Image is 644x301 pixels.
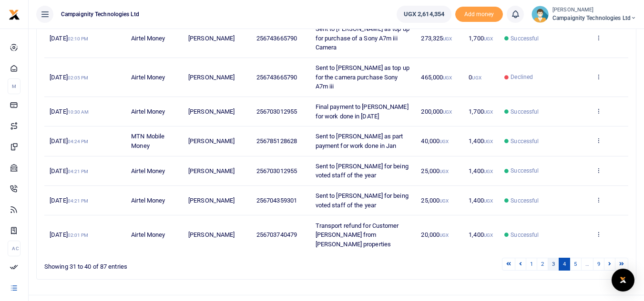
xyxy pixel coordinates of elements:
span: Successful [511,107,539,116]
span: Successful [511,231,539,239]
a: 3 [548,258,559,271]
a: Add money [455,10,503,17]
span: Transport refund for Customer [PERSON_NAME] from [PERSON_NAME] properties [316,222,399,248]
img: profile-user [532,6,549,23]
span: Airtel Money [131,74,165,81]
small: 10:30 AM [68,109,89,115]
span: 1,700 [469,35,493,42]
small: UGX [484,36,493,41]
span: 256785128628 [256,137,297,145]
a: 9 [593,258,604,271]
span: Airtel Money [131,197,165,204]
small: UGX [484,233,493,238]
li: Toup your wallet [455,7,503,22]
span: 20,000 [421,231,449,238]
span: Add money [455,7,503,22]
span: Sent to [PERSON_NAME] as top up for the camera purchase Sony A7m iii [316,64,409,90]
span: Airtel Money [131,231,165,238]
span: MTN Mobile Money [131,133,164,149]
small: 04:24 PM [68,139,89,144]
span: Airtel Money [131,167,165,175]
span: [DATE] [50,197,88,204]
span: [PERSON_NAME] [188,35,235,42]
span: 25,000 [421,167,449,175]
small: UGX [443,109,452,115]
span: Sent to [PERSON_NAME] for being voted staff of the year [316,163,409,179]
small: UGX [484,169,493,174]
li: Ac [8,241,20,256]
a: logo-small logo-large logo-large [9,10,20,18]
span: [DATE] [50,137,88,145]
span: Sent to [PERSON_NAME] as part payment for work done in Jan [316,133,403,149]
span: [DATE] [50,35,88,42]
span: 256743665790 [256,74,297,81]
span: 200,000 [421,108,452,115]
span: Airtel Money [131,35,165,42]
span: Declined [511,73,533,81]
span: 1,400 [469,231,493,238]
span: 1,700 [469,108,493,115]
span: [PERSON_NAME] [188,108,235,115]
small: 02:10 PM [68,36,89,41]
small: 02:05 PM [68,75,89,80]
span: Airtel Money [131,108,165,115]
span: [PERSON_NAME] [188,197,235,204]
span: 465,000 [421,74,452,81]
small: 04:21 PM [68,169,89,174]
small: [PERSON_NAME] [552,6,636,14]
span: [PERSON_NAME] [188,231,235,238]
span: Sent to [PERSON_NAME] as top up for purchase of a Sony A7m iii Camera [316,25,409,51]
span: UGX 2,614,354 [404,10,444,19]
img: logo-small [9,9,20,20]
li: M [8,78,20,94]
small: 02:01 PM [68,233,89,238]
a: UGX 2,614,354 [397,6,451,23]
span: [DATE] [50,231,88,238]
span: 256703740479 [256,231,297,238]
a: 1 [526,258,537,271]
div: Showing 31 to 40 of 87 entries [44,257,284,272]
span: 256743665790 [256,35,297,42]
div: Open Intercom Messenger [612,269,634,291]
span: 1,400 [469,137,493,145]
a: 2 [537,258,548,271]
small: UGX [484,139,493,144]
span: Successful [511,166,539,175]
small: UGX [484,198,493,204]
span: 256704359301 [256,197,297,204]
li: Wallet ballance [393,6,455,23]
a: 5 [570,258,581,271]
span: Successful [511,196,539,205]
span: Sent to [PERSON_NAME] for being voted staff of the year [316,192,409,209]
small: UGX [440,198,449,204]
small: UGX [440,139,449,144]
span: 1,400 [469,197,493,204]
span: 1,400 [469,167,493,175]
span: [DATE] [50,108,89,115]
span: Successful [511,137,539,146]
a: profile-user [PERSON_NAME] Campaignity Technologies Ltd [532,6,636,23]
small: UGX [440,233,449,238]
small: UGX [472,75,481,80]
small: UGX [440,169,449,174]
span: 273,325 [421,35,452,42]
span: Campaignity Technologies Ltd [552,14,636,22]
small: UGX [484,109,493,115]
span: [PERSON_NAME] [188,137,235,145]
small: UGX [443,36,452,41]
span: Final payment to [PERSON_NAME] for work done in [DATE] [316,103,409,120]
small: UGX [443,75,452,80]
span: Successful [511,34,539,43]
span: [PERSON_NAME] [188,167,235,175]
span: 0 [469,74,481,81]
span: Campaignity Technologies Ltd [57,10,143,19]
span: 25,000 [421,197,449,204]
span: [PERSON_NAME] [188,74,235,81]
a: 4 [559,258,570,271]
span: 256703012955 [256,167,297,175]
span: 40,000 [421,137,449,145]
span: [DATE] [50,74,88,81]
span: 256703012955 [256,108,297,115]
small: 04:21 PM [68,198,89,204]
span: [DATE] [50,167,88,175]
